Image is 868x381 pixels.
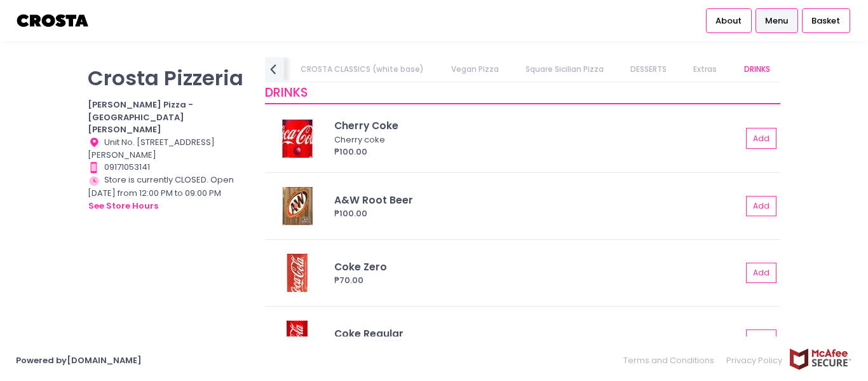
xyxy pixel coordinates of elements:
[681,57,729,81] a: Extras
[88,66,249,90] p: Crosta Pizzeria
[746,263,776,284] button: Add
[334,274,742,287] div: ₱70.00
[789,348,852,370] img: mcafee-secure
[721,348,789,373] a: Privacy Policy
[334,118,742,133] div: Cherry Coke
[88,99,193,135] b: [PERSON_NAME] Pizza - [GEOGRAPHIC_DATA][PERSON_NAME]
[16,10,90,32] img: logo
[746,128,776,149] button: Add
[746,329,776,350] button: Add
[265,84,308,101] span: DRINKS
[513,57,616,81] a: Square Sicilian Pizza
[16,354,142,366] a: Powered by[DOMAIN_NAME]
[269,187,326,225] img: A&W Root Beer
[618,57,679,81] a: DESSERTS
[438,57,511,81] a: Vegan Pizza
[88,161,249,174] div: 09171053141
[715,15,742,27] span: About
[334,260,742,274] div: Coke Zero
[288,57,437,81] a: CROSTA CLASSICS (white base)
[269,254,326,292] img: Coke Zero
[731,57,782,81] a: DRINKS
[88,174,249,212] div: Store is currently CLOSED. Open [DATE] from 12:00 PM to 09:00 PM
[765,15,788,27] span: Menu
[88,199,159,213] button: see store hours
[334,193,742,207] div: A&W Root Beer
[811,15,840,27] span: Basket
[746,196,776,217] button: Add
[334,134,738,146] div: Cherry coke
[756,8,798,32] a: Menu
[269,321,326,359] img: Coke Regular
[623,348,721,373] a: Terms and Conditions
[334,207,742,220] div: ₱100.00
[706,8,752,32] a: About
[334,326,742,341] div: Coke Regular
[334,146,742,158] div: ₱100.00
[88,136,249,162] div: Unit No. [STREET_ADDRESS][PERSON_NAME]
[269,120,326,158] img: Cherry Coke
